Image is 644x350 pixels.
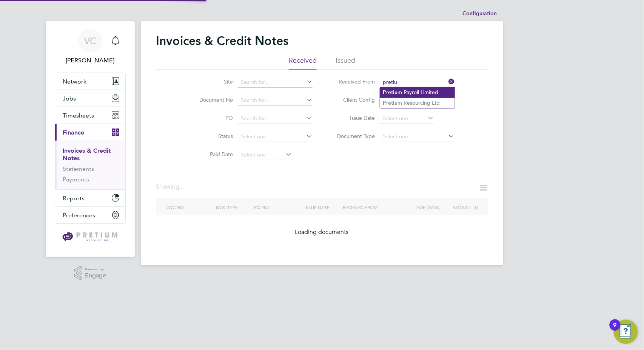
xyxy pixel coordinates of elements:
label: Received From [331,78,375,85]
div: 9 [613,325,617,335]
input: Select one [238,132,313,142]
a: Powered byEngage [74,266,106,280]
span: Timesheets [63,112,94,119]
input: Search for... [238,77,313,88]
a: Invoices & Credit Notes [63,147,111,162]
span: Valentina Cerulli [55,56,126,65]
li: Configuration [462,6,497,21]
label: Site [190,78,233,85]
input: Search for... [238,95,313,106]
span: Engage [85,273,106,279]
button: Preferences [55,207,125,223]
button: Network [55,73,125,90]
a: Payments [63,176,89,183]
label: Document No [190,96,233,103]
b: Pretiu [383,100,398,106]
button: Jobs [55,90,125,107]
button: Open Resource Center, 9 new notifications [614,320,638,344]
label: Issue Date [331,115,375,121]
span: Reports [63,195,85,202]
input: Select one [380,132,454,142]
input: Select one [238,150,292,160]
span: Finance [63,129,84,136]
span: Preferences [63,212,95,219]
a: Statements [63,165,94,172]
label: Status [190,133,233,139]
li: Issued [336,56,355,70]
nav: Main navigation [46,21,135,257]
label: Document Type [331,133,375,139]
a: VC[PERSON_NAME] [55,29,126,65]
button: Timesheets [55,107,125,124]
label: Paid Date [190,151,233,158]
a: Go to home page [55,231,126,243]
label: Client Config [331,96,375,103]
input: Select one [380,113,434,124]
div: Finance [55,141,125,189]
li: m Payroll Limited [380,87,455,98]
button: Finance [55,124,125,141]
li: Received [289,56,317,70]
span: Network [63,78,86,85]
span: Jobs [63,95,76,102]
li: m Resourcing Ltd [380,98,455,108]
span: ... [179,183,184,190]
h2: Invoices & Credit Notes [156,33,288,48]
button: Reports [55,190,125,206]
input: Search for... [380,77,454,88]
img: pretium-logo-retina.png [60,231,120,243]
b: Pretiu [383,89,398,96]
div: Showing [156,183,185,191]
span: VC [84,36,96,46]
input: Search for... [238,113,313,124]
label: PO [190,115,233,121]
span: Powered by [85,266,106,273]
